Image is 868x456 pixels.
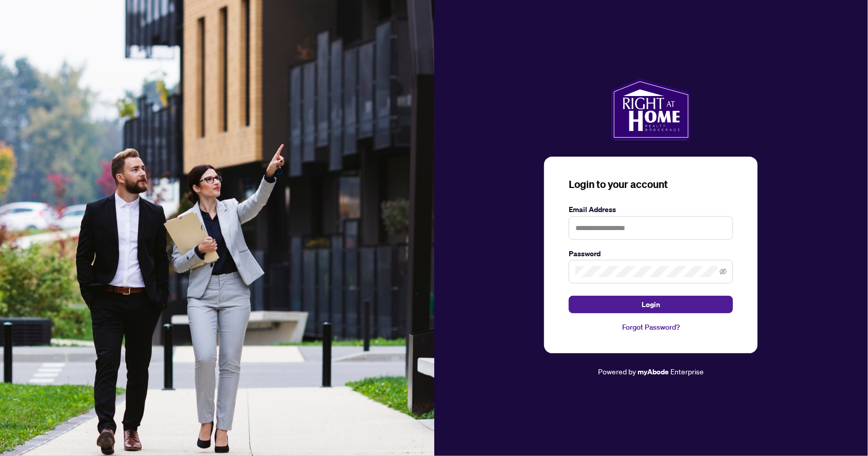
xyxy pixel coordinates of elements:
[598,367,636,376] span: Powered by
[642,296,660,313] span: Login
[569,321,733,333] a: Forgot Password?
[569,204,733,215] label: Email Address
[569,248,733,259] label: Password
[611,79,691,140] img: ma-logo
[569,177,733,192] h3: Login to your account
[638,366,669,377] a: myAbode
[569,296,733,313] button: Login
[670,367,704,376] span: Enterprise
[720,268,727,275] span: eye-invisible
